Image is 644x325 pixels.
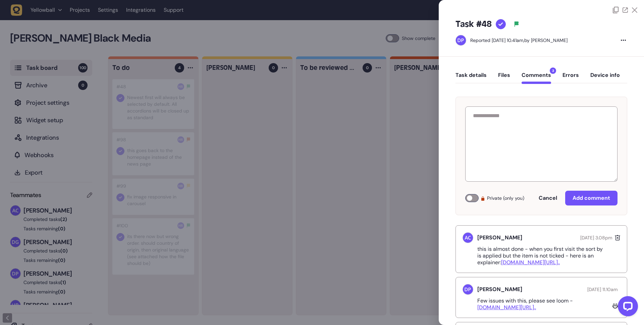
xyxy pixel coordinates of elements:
p: Few issues with this, please see loom - [477,297,610,311]
button: Add comment [565,191,618,205]
h5: Task #48 [455,19,492,30]
span: [DATE] 11.10am [587,286,618,292]
button: Comments [522,72,551,84]
iframe: LiveChat chat widget [612,293,641,322]
a: [DOMAIN_NAME][URL].. [477,304,536,311]
span: Private (only you) [487,194,524,202]
div: by [PERSON_NAME] [470,37,568,44]
a: [DOMAIN_NAME][URL].. [501,259,560,266]
span: 3 [550,67,556,74]
h5: [PERSON_NAME] [477,286,522,293]
button: Cancel [532,191,564,205]
button: Files [498,72,510,84]
p: this is almost done - when you first visit the sort by is applied but the item is not ticked - he... [477,246,610,266]
button: Device info [590,72,620,84]
button: Task details [455,72,487,84]
span: Add comment [573,194,610,201]
span: Cancel [539,194,557,201]
button: Errors [562,72,579,84]
h5: [PERSON_NAME] [477,234,522,241]
img: Dan Pearson [456,35,466,45]
span: [DATE] 3.08pm [580,235,612,241]
div: Reported [DATE] 10.41am, [470,37,524,43]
